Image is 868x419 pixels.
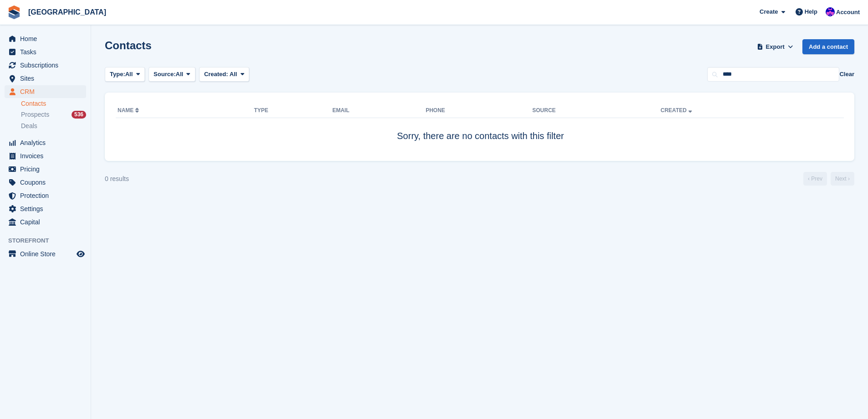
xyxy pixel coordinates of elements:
[176,70,184,79] span: All
[21,121,86,131] a: Deals
[426,103,532,118] th: Phone
[661,107,694,114] a: Created
[755,39,795,54] button: Export
[760,7,778,16] span: Create
[20,176,75,189] span: Coupons
[5,32,86,45] a: menu
[5,46,86,58] a: menu
[5,72,86,85] a: menu
[801,172,856,186] nav: Page
[5,85,86,98] a: menu
[5,202,86,215] a: menu
[110,70,125,79] span: Type:
[5,216,86,228] a: menu
[20,163,75,176] span: Pricing
[118,107,141,114] a: Name
[20,136,75,149] span: Analytics
[5,163,86,176] a: menu
[5,150,86,162] a: menu
[5,136,86,149] a: menu
[72,111,86,119] div: 536
[836,8,860,17] span: Account
[8,236,91,245] span: Storefront
[20,46,75,58] span: Tasks
[532,103,661,118] th: Source
[254,103,333,118] th: Type
[332,103,426,118] th: Email
[5,59,86,72] a: menu
[75,248,86,259] a: Preview store
[105,174,129,184] div: 0 results
[20,150,75,162] span: Invoices
[21,110,49,119] span: Prospects
[5,176,86,189] a: menu
[7,5,21,19] img: stora-icon-8386f47178a22dfd0bd8f6a31ec36ba5ce8667c1dd55bd0f319d3a0aa187defe.svg
[20,32,75,45] span: Home
[125,70,133,79] span: All
[149,67,195,82] button: Source: All
[766,42,785,52] span: Export
[20,216,75,228] span: Capital
[25,5,110,20] a: [GEOGRAPHIC_DATA]
[105,39,152,52] h1: Contacts
[21,122,37,130] span: Deals
[20,248,75,260] span: Online Store
[839,70,854,79] button: Clear
[20,189,75,202] span: Protection
[20,85,75,98] span: CRM
[5,189,86,202] a: menu
[803,172,827,186] a: Previous
[831,172,854,186] a: Next
[826,7,835,16] img: Ivan Gačić
[397,131,564,141] span: Sorry, there are no contacts with this filter
[154,70,175,79] span: Source:
[21,110,86,119] a: Prospects 536
[204,71,228,78] span: Created:
[802,39,854,54] a: Add a contact
[230,71,237,78] span: All
[20,72,75,85] span: Sites
[805,7,817,16] span: Help
[105,67,145,82] button: Type: All
[21,99,86,108] a: Contacts
[199,67,249,82] button: Created: All
[20,59,75,72] span: Subscriptions
[20,202,75,215] span: Settings
[5,248,86,260] a: menu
